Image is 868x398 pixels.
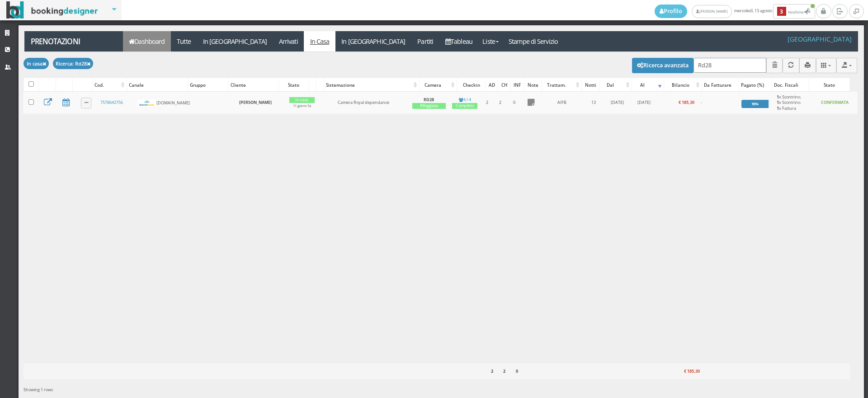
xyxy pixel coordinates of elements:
td: 0 [507,92,521,114]
div: Bilancio [664,79,702,91]
div: Sistemazione [324,79,419,91]
td: [DATE] [631,92,656,114]
button: Ricerca avanzata [632,58,693,73]
td: x Scontrino. x Scontrino. x Fattura [773,92,813,114]
button: 3Notifiche [773,4,815,19]
div: Checkin [457,79,486,91]
div: 95% [741,100,769,108]
td: 2 [481,92,494,114]
td: AIFB [541,92,584,114]
div: Completo [452,103,477,109]
button: Export [836,58,857,73]
b: CONFERMATA [821,99,849,105]
div: In casa [289,97,314,103]
td: - [698,92,738,114]
a: In [GEOGRAPHIC_DATA] [197,31,273,52]
div: Pagato (%) [739,79,771,91]
a: In Casa [304,31,335,52]
button: Ricerca: Rd28 [53,58,94,69]
div: Alloggiata [412,103,446,109]
a: 4 / 4Completo [452,97,477,109]
div: Dal [600,79,632,91]
td: 13 [584,92,604,114]
div: Cod. [93,79,127,91]
b: 0 [516,368,518,374]
div: Gruppo [188,79,228,91]
a: Tableau [439,31,479,52]
h4: [GEOGRAPHIC_DATA] [788,35,852,43]
div: Trattam. [542,79,581,91]
b: € 185,30 [679,99,694,105]
a: Tutte [171,31,197,52]
button: Aggiorna [783,58,799,73]
a: [PERSON_NAME] [692,5,732,18]
td: Camera Royal dependance [335,92,409,114]
b: 2 [491,368,493,374]
a: Profilo [655,5,687,18]
a: Prenotazioni [24,31,118,52]
b: [PERSON_NAME] [239,99,272,105]
a: Partiti [411,31,439,52]
div: Doc. Fiscali [772,79,809,91]
div: Al [632,79,664,91]
a: Arrivati [273,31,304,52]
div: Cliente [229,79,278,91]
b: 1 [777,99,779,105]
div: Note [524,79,541,91]
b: 1 [777,94,779,100]
b: 1 [777,105,779,111]
img: BookingDesigner.com [6,1,98,19]
div: Stato [809,79,849,91]
div: Canale [127,79,188,91]
b: 2 [503,368,505,374]
b: 3 [777,7,786,16]
small: 11 giorni fa [293,103,311,108]
div: Da Fatturare [702,79,739,91]
div: Stato [279,79,308,91]
a: In [GEOGRAPHIC_DATA] [335,31,411,52]
input: Cerca [693,58,766,73]
a: 7578642756 [100,99,123,105]
span: Showing 1 rows [24,387,53,393]
div: CH [498,79,510,91]
button: In casa [24,58,49,69]
div: Notti [582,79,599,91]
div: Camera [420,79,457,91]
td: [DOMAIN_NAME] [134,92,195,114]
span: mercoledì, 13 agosto [655,4,816,19]
a: Liste [478,31,502,52]
div: INF [510,79,524,91]
td: 2 [494,92,507,114]
a: Stampe di Servizio [503,31,564,52]
img: bianchihotels.svg [137,99,156,107]
td: [DATE] [604,92,632,114]
div: € 185,30 [664,365,702,377]
a: Dashboard [123,31,171,52]
b: RD28 [424,97,434,103]
div: AD [486,79,498,91]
